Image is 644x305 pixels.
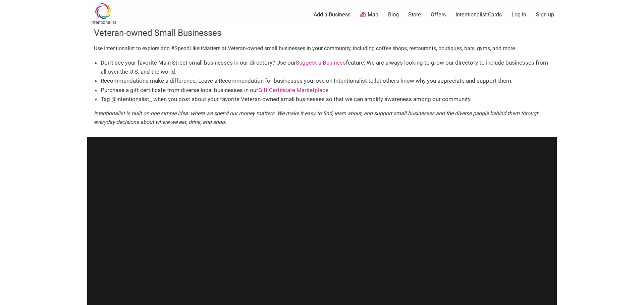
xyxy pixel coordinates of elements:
[94,27,550,39] h3: Veteran-owned Small Businesses
[360,11,378,19] a: Map
[94,44,550,53] p: Use Intentionalist to explore and #SpendLikeItMatters at Veteran-owned small businesses in your c...
[388,11,399,18] a: Blog
[536,11,554,18] a: Sign up
[431,11,446,18] a: Offers
[314,11,351,18] a: Add a Business
[101,58,550,76] li: Don’t see your favorite Main Street small businesses in our directory? Use our feature. We are al...
[87,3,119,24] img: Intentionalist
[258,87,328,93] a: Gift Certificate Marketplace
[101,76,550,85] li: Recommendations make a difference. Leave a Recommendation for businesses you love on Intentionali...
[408,11,421,18] a: Store
[101,86,550,95] li: Purchase a gift certificate from diverse local businesses in our .
[455,11,502,18] a: Intentionalist Cards
[296,59,346,66] a: Suggest a Business
[94,110,539,125] em: Intentionalist is built on one simple idea: where we spend our money matters. We make it easy to ...
[512,11,526,18] a: Log In
[101,95,550,104] li: Tag @intentionalist_ when you post about your favorite Veteran-owned small businesses so that we ...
